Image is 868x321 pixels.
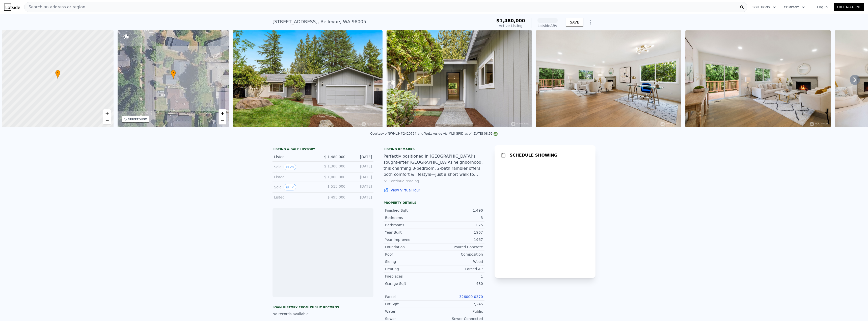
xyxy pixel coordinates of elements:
div: Wood [434,259,483,264]
div: No records available. [273,311,373,316]
a: Free Account [834,3,864,11]
button: Company [780,3,809,12]
div: Listing remarks [384,147,484,151]
div: Roof [385,252,434,257]
span: + [105,110,108,116]
div: Lotside ARV [537,23,558,28]
div: Parcel [385,294,434,299]
div: Courtesy of NWMLS (#2420794) and WeLakeside via MLS GRID as of [DATE] 08:55 [370,132,498,135]
div: [DATE] [349,154,372,159]
div: 1967 [434,230,483,235]
a: View Virtual Tour [384,188,484,193]
div: 1967 [434,237,483,242]
a: 326000-0370 [459,295,483,299]
div: Listed [274,195,319,200]
div: 480 [434,281,483,286]
div: Public [434,309,483,314]
span: $ 1,000,000 [324,175,345,179]
span: • [171,71,176,75]
div: Year Improved [385,237,434,242]
div: • [55,70,60,79]
span: − [221,117,224,124]
span: + [221,110,224,116]
span: $ 515,000 [328,184,345,188]
span: • [55,71,60,75]
div: • [171,70,176,79]
div: Foundation [385,244,434,250]
img: Lotside [4,4,20,11]
div: Perfectly positioned in [GEOGRAPHIC_DATA]’s sought-after [GEOGRAPHIC_DATA] neighborhood, this cha... [384,153,484,178]
div: 1 [434,274,483,279]
span: Search an address or region [24,4,85,10]
button: Solutions [748,3,780,12]
div: 3 [434,215,483,220]
div: [DATE] [349,184,372,190]
div: STREET VIEW [128,117,147,121]
button: View historical data [284,184,296,190]
button: View historical data [284,164,296,170]
div: Loan history from public records [273,305,373,309]
img: Sale: 167597945 Parcel: 98073535 [536,30,681,127]
img: Sale: 167597945 Parcel: 98073535 [233,30,382,127]
div: LISTING & SALE HISTORY [273,147,373,152]
a: Zoom out [219,117,226,125]
div: Poured Concrete [434,244,483,250]
div: Bedrooms [385,215,434,220]
div: Listed [274,175,319,180]
div: [DATE] [349,164,372,170]
span: $ 1,300,000 [324,164,345,168]
span: Active Listing [499,24,523,28]
span: − [105,117,108,124]
div: [STREET_ADDRESS] , Bellevue , WA 98005 [273,18,366,25]
div: Sold [274,164,319,170]
div: Water [385,309,434,314]
button: SAVE [566,18,583,27]
div: Siding [385,259,434,264]
h1: SCHEDULE SHOWING [510,152,557,158]
div: [DATE] [349,195,372,200]
button: Continue reading [384,179,419,184]
div: Year Built [385,230,434,235]
button: Show Options [585,17,595,27]
div: Heating [385,266,434,271]
div: Garage Sqft [385,281,434,286]
div: 1,490 [434,208,483,213]
div: Listed [274,154,319,159]
div: Lot Sqft [385,302,434,307]
div: 1.75 [434,223,483,228]
span: $ 495,000 [328,195,345,199]
a: Zoom in [219,109,226,117]
div: Bathrooms [385,223,434,228]
div: Fireplaces [385,274,434,279]
img: Sale: 167597945 Parcel: 98073535 [387,30,532,127]
div: 7,245 [434,302,483,307]
a: Zoom in [103,109,111,117]
a: Log In [811,5,834,10]
a: Zoom out [103,117,111,125]
img: Sale: 167597945 Parcel: 98073535 [685,30,831,127]
div: Sold [274,184,319,190]
span: $1,480,000 [496,18,525,23]
div: [DATE] [349,175,372,180]
div: Forced Air [434,266,483,271]
div: Property details [384,201,484,205]
div: Composition [434,252,483,257]
img: NWMLS Logo [494,132,498,136]
div: Finished Sqft [385,208,434,213]
span: $ 1,480,000 [324,155,345,159]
